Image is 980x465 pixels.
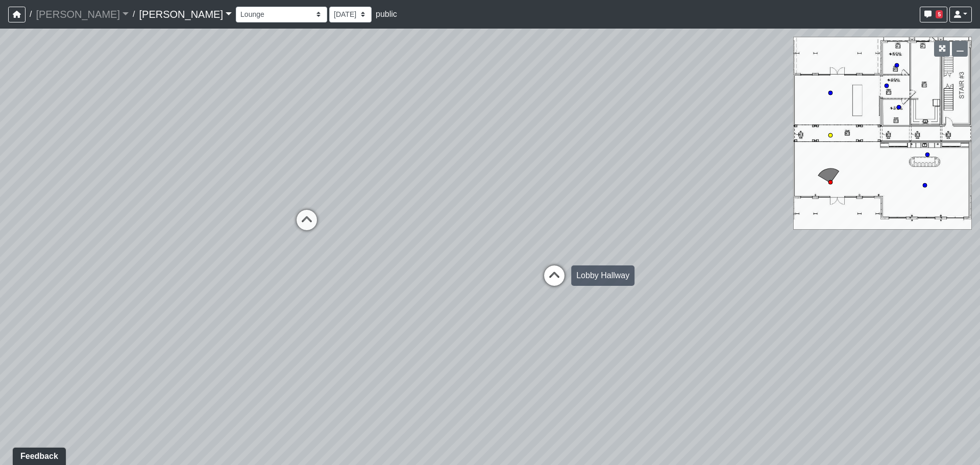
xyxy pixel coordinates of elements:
iframe: Ybug feedback widget [8,445,68,465]
a: [PERSON_NAME] [36,4,129,25]
span: / [26,4,36,25]
div: Lobby Hallway [571,265,634,286]
span: public [376,10,397,18]
span: 5 [936,10,943,18]
span: / [129,4,139,25]
a: [PERSON_NAME] [139,4,232,25]
button: 5 [920,7,947,22]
